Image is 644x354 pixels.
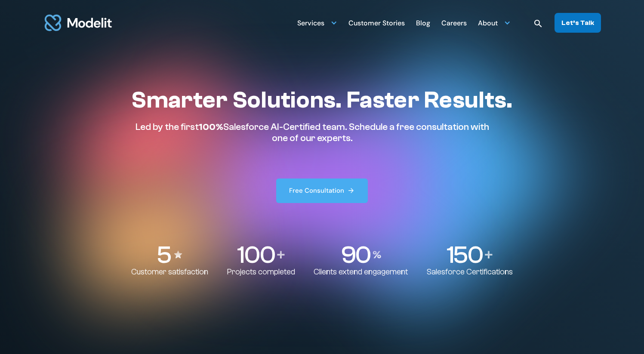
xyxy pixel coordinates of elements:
img: Plus [277,251,285,259]
a: Blog [416,14,430,31]
img: Plus [485,251,493,259]
img: modelit logo [43,9,114,36]
div: Careers [441,15,467,32]
h1: Smarter Solutions. Faster Results. [131,86,512,114]
p: 90 [341,243,370,267]
p: 150 [447,243,482,267]
a: Free Consultation [276,179,368,203]
p: Clients extend engagement [314,267,408,277]
div: Let’s Talk [561,18,594,28]
a: Careers [441,14,467,31]
div: Customer Stories [348,15,405,32]
div: Free Consultation [289,186,344,195]
div: About [478,14,511,31]
a: Customer Stories [348,14,405,31]
span: 100% [199,121,223,132]
p: 5 [157,243,170,267]
img: Percentage [373,251,381,259]
p: Salesforce Certifications [427,267,513,277]
img: arrow right [347,187,355,194]
div: Blog [416,15,430,32]
p: Led by the first Salesforce AI-Certified team. Schedule a free consultation with one of our experts. [131,121,493,144]
p: 100 [237,243,274,267]
p: Projects completed [227,267,295,277]
div: Services [297,14,337,31]
a: Let’s Talk [555,13,601,33]
div: About [478,15,498,32]
a: home [43,9,114,36]
p: Customer satisfaction [131,267,208,277]
img: Stars [173,249,183,260]
div: Services [297,15,324,32]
